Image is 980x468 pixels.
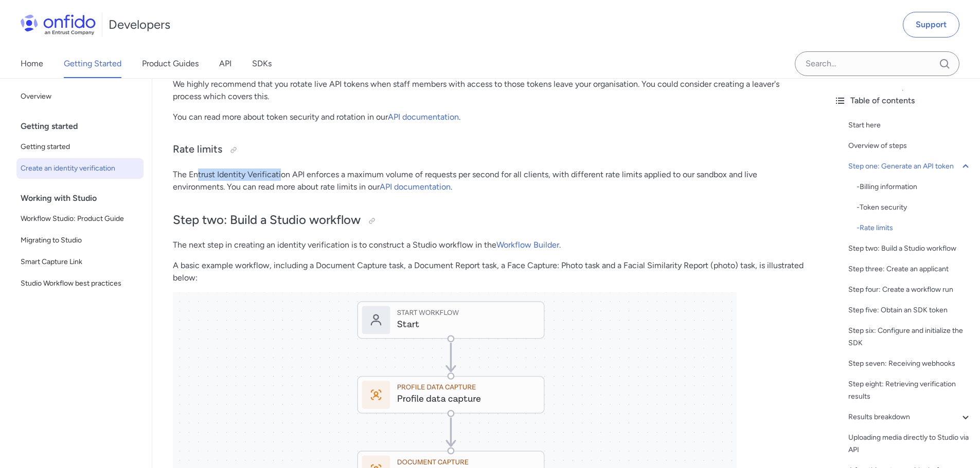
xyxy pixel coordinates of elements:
[848,358,972,370] a: Step seven: Receiving webhooks
[21,234,139,247] span: Migrating to Studio
[21,141,139,153] span: Getting started
[21,116,148,137] div: Getting started
[857,201,972,214] div: - Token security
[64,49,121,78] a: Getting Started
[857,201,972,214] a: -Token security
[848,242,972,255] a: Step two: Build a Studio workflow
[848,263,972,275] a: Step three: Create an applicant
[173,259,805,284] p: A basic example workflow, including a Document Capture task, a Document Report task, a Face Captu...
[21,277,139,290] span: Studio Workflow best practices
[848,284,972,296] a: Step four: Create a workflow run
[848,160,972,173] a: Step one: Generate an API token
[21,49,43,78] a: Home
[16,230,144,251] a: Migrating to Studio
[857,181,972,193] a: -Billing information
[848,411,972,423] a: Results breakdown
[848,119,972,132] a: Start here
[173,239,805,251] p: The next step in creating an identity verification is to construct a Studio workflow in the .
[173,169,805,193] p: The Entrust Identity Verification API enforces a maximum volume of requests per second for all cl...
[219,49,231,78] a: API
[16,86,144,107] a: Overview
[21,213,139,225] span: Workflow Studio: Product Guide
[21,90,139,103] span: Overview
[16,273,144,294] a: Studio Workflow best practices
[857,181,972,193] div: - Billing information
[16,158,144,179] a: Create an identity verification
[834,95,972,107] div: Table of contents
[21,162,139,175] span: Create an identity verification
[21,256,139,268] span: Smart Capture Link
[173,142,805,158] h3: Rate limits
[848,140,972,152] a: Overview of steps
[848,325,972,349] a: Step six: Configure and initialize the SDK
[173,78,805,103] p: We highly recommend that you rotate live API tokens when staff members with access to those token...
[848,304,972,316] a: Step five: Obtain an SDK token
[848,432,972,456] a: Uploading media directly to Studio via API
[848,378,972,403] a: Step eight: Retrieving verification results
[16,209,144,229] a: Workflow Studio: Product Guide
[21,188,148,209] div: Working with Studio
[903,12,959,38] a: Support
[857,222,972,234] a: -Rate limits
[16,252,144,272] a: Smart Capture Link
[109,16,170,33] h1: Developers
[21,14,96,35] img: Onfido Logo
[142,49,199,78] a: Product Guides
[857,222,972,234] div: - Rate limits
[173,212,805,229] h2: Step two: Build a Studio workflow
[173,111,805,123] p: You can read more about token security and rotation in our .
[380,182,451,192] a: API documentation
[795,51,959,76] input: Onfido search input field
[16,137,144,157] a: Getting started
[388,112,459,122] a: API documentation
[496,240,559,250] a: Workflow Builder
[252,49,272,78] a: SDKs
